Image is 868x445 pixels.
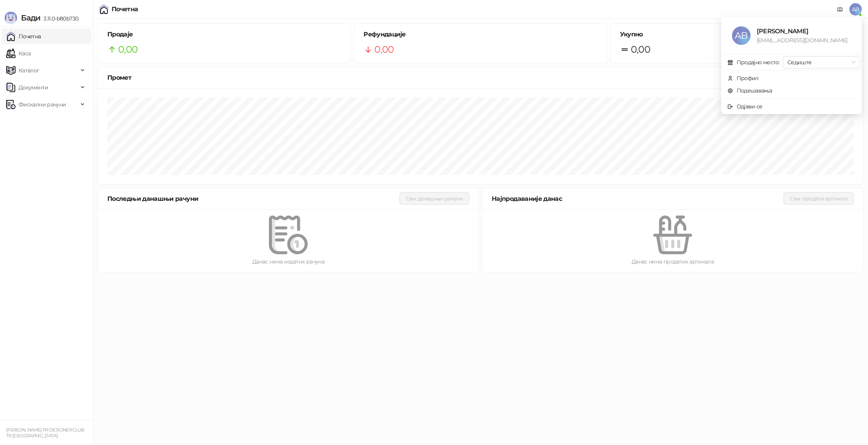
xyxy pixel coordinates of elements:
span: 0,00 [374,42,394,57]
div: Одјави се [737,102,763,111]
span: Каталог [19,63,40,78]
h5: Продаје [107,30,341,39]
div: [EMAIL_ADDRESS][DOMAIN_NAME] [757,36,851,44]
div: [PERSON_NAME] [757,26,851,36]
div: Продајно место: [737,58,780,67]
div: Почетна [112,6,138,12]
span: Фискални рачуни [19,97,66,112]
div: Промет [107,73,854,82]
a: Каса [6,46,31,61]
span: Документи [19,80,48,95]
button: Сви продати артикли [784,192,854,205]
a: Документација [834,3,846,15]
h5: Рефундације [363,30,597,39]
a: Подешавања [727,87,772,94]
span: Бади [21,13,40,22]
button: Сви данашњи рачуни [400,192,469,205]
h5: Укупно [620,30,854,39]
a: Почетна [6,29,41,44]
span: 0,00 [631,42,650,57]
div: Данас нема издатих рачуна [110,257,466,266]
small: [PERSON_NAME] PR DESIGNER CLUB TR [GEOGRAPHIC_DATA] [6,427,84,438]
span: AB [849,3,862,15]
span: Седиште [787,56,856,68]
span: 3.11.0-b80b730 [40,15,78,22]
span: 0,00 [118,42,138,57]
div: Профил [737,74,759,82]
span: AB [732,26,751,45]
div: Последњи данашњи рачуни [107,194,400,204]
div: Најпродаваније данас [492,194,784,204]
img: Logo [5,12,17,24]
div: Данас нема продатих артикала [495,257,851,266]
